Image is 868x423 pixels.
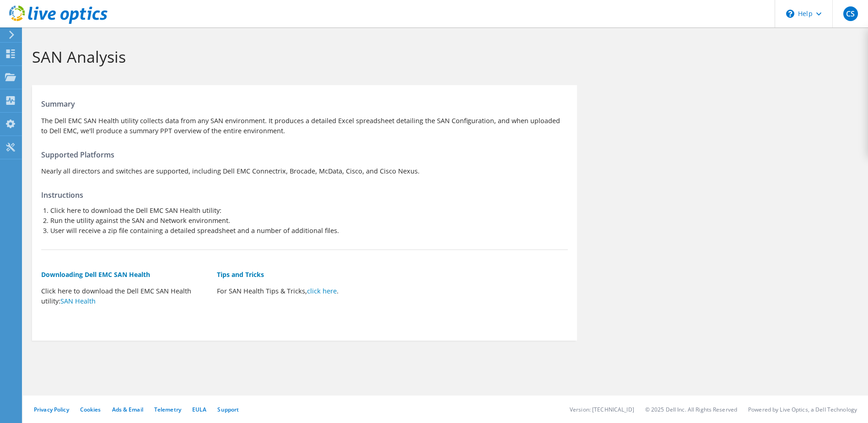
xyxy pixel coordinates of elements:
[645,406,737,413] li: © 2025 Dell Inc. All Rights Reserved
[570,406,634,413] li: Version: [TECHNICAL_ID]
[217,286,383,296] p: For SAN Health Tips & Tricks, .
[786,10,794,18] svg: \n
[41,286,208,306] p: Click here to download the Dell EMC SAN Health utility:
[41,116,568,136] p: The Dell EMC SAN Health utility collects data from any SAN environment. It produces a detailed Ex...
[843,6,858,21] span: CS
[112,406,143,413] a: Ads & Email
[41,166,568,176] p: Nearly all directors and switches are supported, including Dell EMC Connectrix, Brocade, McData, ...
[307,287,337,295] a: click here
[50,216,568,226] li: Run the utility against the SAN and Network environment.
[50,206,568,216] li: Click here to download the Dell EMC SAN Health utility:
[32,47,854,66] h1: SAN Analysis
[748,406,857,413] li: Powered by Live Optics, a Dell Technology
[41,150,568,160] h4: Supported Platforms
[217,406,239,413] a: Support
[217,270,383,280] h5: Tips and Tricks
[154,406,181,413] a: Telemetry
[41,270,208,280] h5: Downloading Dell EMC SAN Health
[192,406,206,413] a: EULA
[80,406,101,413] a: Cookies
[41,99,568,109] h4: Summary
[60,297,96,305] a: SAN Health
[34,406,69,413] a: Privacy Policy
[41,190,568,200] h4: Instructions
[50,226,568,236] li: User will receive a zip file containing a detailed spreadsheet and a number of additional files.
